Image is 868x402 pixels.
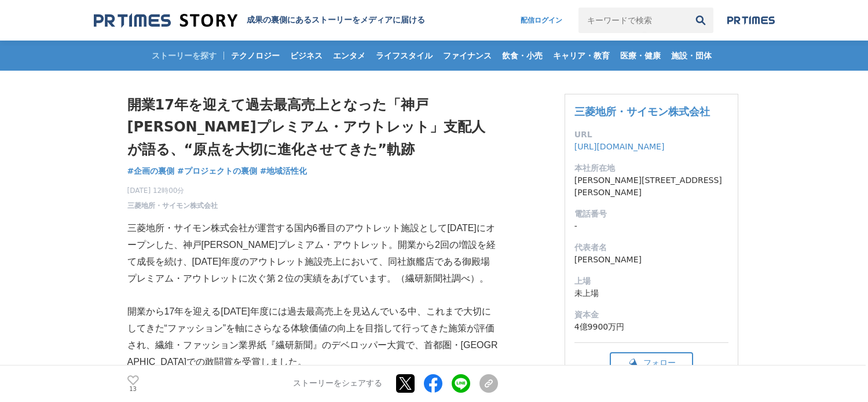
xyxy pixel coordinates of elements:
[497,50,547,61] span: 飲食・小売
[616,41,665,71] a: 医療・健康
[574,287,728,299] dd: 未上場
[328,50,370,61] span: エンタメ
[548,50,614,61] span: キャリア・教育
[94,13,237,28] img: 成果の裏側にあるストーリーをメディアに届ける
[260,166,307,176] span: #地域活性化
[371,50,437,61] span: ライフスタイル
[574,242,728,254] dt: 代表者名
[574,174,728,199] dd: [PERSON_NAME][STREET_ADDRESS][PERSON_NAME]
[574,220,728,232] dd: -
[574,309,728,321] dt: 資本金
[666,41,716,71] a: 施設・団体
[177,165,257,177] a: #プロジェクトの裏側
[127,185,218,196] span: [DATE] 12時00分
[285,50,327,61] span: ビジネス
[574,321,728,333] dd: 4億9900万円
[574,129,728,141] dt: URL
[293,379,382,389] p: ストーリーをシェアする
[94,13,425,28] a: 成果の裏側にあるストーリーをメディアに届ける 成果の裏側にあるストーリーをメディアに届ける
[574,275,728,287] dt: 上場
[578,8,688,33] input: キーワードで検索
[177,166,257,176] span: #プロジェクトの裏側
[548,41,614,71] a: キャリア・教育
[574,208,728,220] dt: 電話番号
[727,16,775,25] img: prtimes
[285,41,327,71] a: ビジネス
[328,41,370,71] a: エンタメ
[616,50,665,61] span: 医療・健康
[438,41,496,71] a: ファイナンス
[497,41,547,71] a: 飲食・小売
[574,142,665,151] a: [URL][DOMAIN_NAME]
[574,162,728,174] dt: 本社所在地
[438,50,496,61] span: ファイナンス
[371,41,437,71] a: ライフスタイル
[226,41,284,71] a: テクノロジー
[127,94,498,160] h1: 開業17年を迎えて過去最高売上となった「神戸[PERSON_NAME]プレミアム・アウトレット」支配人が語る、“原点を大切に進化させてきた”軌跡
[574,105,710,118] a: 三菱地所・サイモン株式会社
[509,8,574,33] a: 配信ログイン
[574,254,728,266] dd: [PERSON_NAME]
[127,304,498,370] p: 開業から17年を迎える[DATE]年度には過去最高売上を見込んでいる中、これまで大切にしてきた“ファッション”を軸にさらなる体験価値の向上を目指して行ってきた施策が評価され、繊維・ファッション業...
[226,50,284,61] span: テクノロジー
[127,220,498,287] p: 三菱地所・サイモン株式会社が運営する国内6番目のアウトレット施設として[DATE]にオープンした、神戸[PERSON_NAME]プレミアム・アウトレット。開業から2回の増設を経て成長を続け、[D...
[127,165,175,177] a: #企画の裏側
[127,166,175,176] span: #企画の裏側
[127,386,139,392] p: 13
[688,8,713,33] button: 検索
[610,352,693,374] button: フォロー
[247,15,425,25] h2: 成果の裏側にあるストーリーをメディアに届ける
[260,165,307,177] a: #地域活性化
[127,200,218,211] a: 三菱地所・サイモン株式会社
[666,50,716,61] span: 施設・団体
